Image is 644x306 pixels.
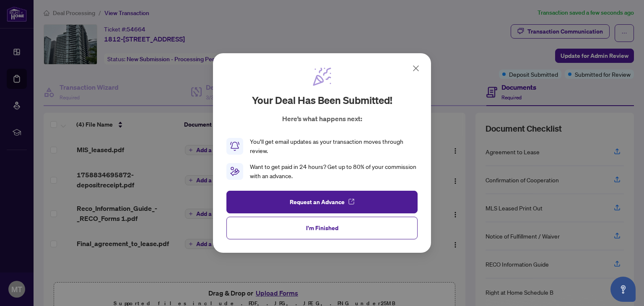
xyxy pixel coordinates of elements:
button: Request an Advance [226,191,418,213]
span: Request an Advance [290,195,345,209]
button: I'm Finished [226,217,418,239]
div: Want to get paid in 24 hours? Get up to 80% of your commission with an advance. [250,162,418,181]
div: You’ll get email updates as your transaction moves through review. [250,137,418,156]
span: I'm Finished [306,221,338,235]
p: Here’s what happens next: [282,114,362,124]
h2: Your deal has been submitted! [252,93,392,107]
button: Open asap [610,277,636,302]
